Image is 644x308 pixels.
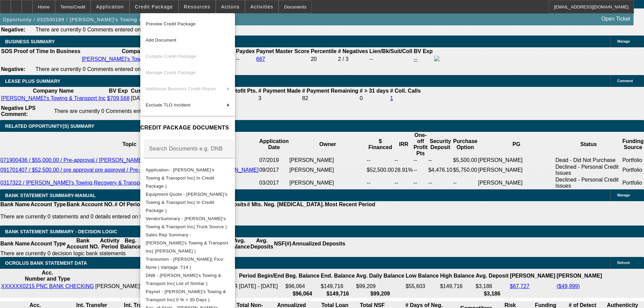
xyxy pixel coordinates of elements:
[146,257,224,270] span: Transunion - [PERSON_NAME]( Fico: None | Vantage :714 )
[140,271,235,288] button: DNB - Albert's Towing & Transport Inc( List of Similar )
[146,21,196,26] span: Preview Credit Package
[140,124,235,132] h4: CREDIT PACKAGE DOCUMENTS
[140,215,235,231] button: VendorSummary - Albert's Towing & Transport Inc( Truck Source )
[146,273,221,286] span: DNB - [PERSON_NAME]'s Towing & Transport Inc( List of Similar )
[146,167,214,189] span: Application - [PERSON_NAME]'s Towing & Transport Inc( In Credit Package )
[140,255,235,271] button: Transunion - McLaren, Albert( Fico: None | Vantage :714 )
[146,216,227,229] span: VendorSummary - [PERSON_NAME]'s Towing & Transport Inc( Truck Source )
[149,146,223,151] mat-label: Search Documents e.g. DNB
[146,232,228,254] span: Sales Rep Summary - [PERSON_NAME]'s Towing & Transport Inc( [PERSON_NAME] )
[146,289,226,302] span: Paynet - [PERSON_NAME]'s Towing & Transport Inc( 0 % > 30 Days )
[140,288,235,304] button: Paynet - Albert's Towing & Transport Inc( 0 % > 30 Days )
[146,102,190,108] span: Exclude TLO Incident
[146,38,176,43] span: Add Document
[140,231,235,255] button: Sales Rep Summary - Albert's Towing & Transport Inc( Martell, Heath )
[140,166,235,190] button: Application - Albert's Towing & Transport Inc( In Credit Package )
[146,192,228,213] span: Equipment Quote - [PERSON_NAME]'s Towing & Transport Inc( In Credit Package )
[140,190,235,215] button: Equipment Quote - Albert's Towing & Transport Inc( In Credit Package )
